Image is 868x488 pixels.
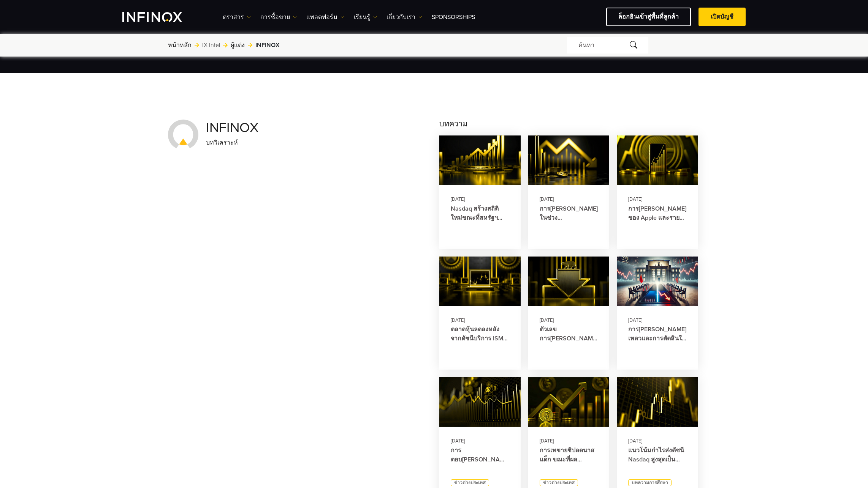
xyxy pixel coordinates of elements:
a: เปิดบัญชี [699,8,746,26]
a: ข่าวต่างประเทศ [540,479,578,486]
a: ตลาดหุ้นลดลงหลังจากดัชนีบริการ ISM ชะงักและทรัมป์[PERSON_NAME]เก็บภาษีใหม่ [451,325,509,343]
div: [DATE] [451,195,509,204]
a: การ[PERSON_NAME]ขึ้นของ Apple และรายได้[PERSON_NAME]ขับเคลื่อนตลาดกลับฟื้นตัว แม้ว่าจะมีอุปสรรคทา... [628,204,687,222]
a: ข่าวต่างประเทศ [451,479,489,486]
a: หน้าหลัก [168,41,192,50]
a: IX Intel [202,41,220,50]
a: ผู้แต่ง [231,41,245,50]
a: แพลตฟอร์ม [306,13,344,22]
div: ค้นหา [567,37,648,54]
img: arrow-right [248,43,252,47]
a: การซื้อขาย [260,13,297,22]
a: การตอบ[PERSON_NAME]ของตลาดอย่างเงียบงันหลังความคืบหน้าในการเจรจาการค้าของ EU ถูกบดบังด้วยความไม่แ... [451,446,509,464]
p: บทความ [439,119,700,129]
a: INFINOX Logo [122,12,200,22]
p: บทวิเคราะห์ [206,138,258,147]
a: ล็อกอินเข้าสู่พื้นที่ลูกค้า [606,8,691,26]
a: Sponsorships [432,13,475,22]
div: [DATE] [540,437,598,445]
a: แนวโน้มกำไรส่งดัชนี Nasdaq สูงสุดเป็นประวัติการณ์ ดัชนี S&P 500 ทะลุแนวต้านที่ 6,300 [628,446,687,464]
a: การ[PERSON_NAME]ขึ้นในช่วงแรก[PERSON_NAME]หายไปกับการลดลงของดาวโจนส์ ตลาดโลกมีความผสมผสานเนื่องจา... [540,204,598,222]
img: arrow-right [195,43,199,47]
div: [DATE] [540,316,598,325]
h1: INFINOX [206,121,258,135]
a: ตัวเลขการ[PERSON_NAME]งานที่น้อยและภาษีใหม่กระทบความ[PERSON_NAME] หุ้นดาวโจนส์ตกลงมากกว่า 500 จุด [540,325,598,343]
a: เกี่ยวกับเรา [386,13,422,22]
a: Nasdaq สร้างสถิติใหม่ขณะที่สหรัฐฯ และรัสเซียทำงานร่วมกันเพื่อข้อตกลง[PERSON_NAME]ยูเครน [451,204,509,222]
div: [DATE] [628,437,687,445]
img: arrow-right [223,43,228,47]
a: การ[PERSON_NAME]ล้มเหลวและการตัดสินใจของเฟดกำลังจะเกิดขึ้น ขณะที่หุ้น[PERSON_NAME]พลิกกลับ [628,325,687,343]
a: การเทขายชิปลดนาสแด็ก ขณะที่ผลประกอบการสนับสนุนการเติบโตของตลาดโดยรวม [540,446,598,464]
span: INFINOX [255,41,280,50]
div: [DATE] [451,316,509,325]
div: [DATE] [628,316,687,325]
a: บทความการศึกษา [628,479,672,486]
a: ตราสาร [223,13,251,22]
div: [DATE] [451,437,509,445]
div: [DATE] [540,195,598,204]
div: [DATE] [628,195,687,204]
a: เรียนรู้ [354,13,377,22]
